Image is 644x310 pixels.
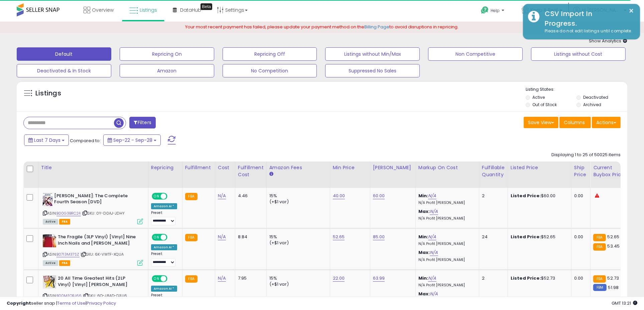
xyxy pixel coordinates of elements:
[218,193,226,199] a: N/A
[526,86,627,93] p: Listing States:
[92,7,114,13] span: Overview
[428,275,436,282] a: N/A
[81,252,124,257] span: | SKU: 6K-VWTF-XQUA
[185,275,198,283] small: FBA
[418,283,474,288] p: N/A Profit [PERSON_NAME]
[430,249,438,256] a: N/A
[34,137,60,143] span: Last 7 Days
[524,117,558,128] button: Save View
[418,275,428,281] b: Min:
[418,193,428,199] b: Min:
[269,193,325,199] div: 15%
[151,293,177,308] div: Preset:
[269,281,325,287] div: (+$1 var)
[238,193,261,199] div: 4.46
[43,260,58,266] span: All listings currently available for purchase on Amazon
[238,275,261,281] div: 7.95
[593,164,628,178] div: Current Buybox Price
[574,275,585,281] div: 0.00
[82,211,125,216] span: | SKU: 0Y-D0AJ-JDHY
[430,291,438,297] a: N/A
[151,211,177,226] div: Preset:
[589,38,627,44] span: Show Analytics
[166,235,177,240] span: OFF
[43,234,143,265] div: ASIN:
[185,234,198,241] small: FBA
[608,243,620,249] span: 53.45
[238,164,264,178] div: Fulfillment Cost
[373,275,385,282] a: 63.99
[223,47,317,61] button: Repricing Off
[43,219,58,225] span: All listings currently available for purchase on Amazon
[511,193,541,199] b: Listed Price:
[83,293,127,298] span: | SKU: 6O-J8AD-D3U6
[418,258,474,262] p: N/A Profit [PERSON_NAME]
[333,164,367,171] div: Min Price
[185,164,212,171] div: Fulfillment
[574,193,585,199] div: 0.00
[113,137,152,143] span: Sep-22 - Sep-28
[43,275,143,306] div: ASIN:
[428,234,436,240] a: N/A
[43,275,56,289] img: 61FmPfg329L._SL40_.jpg
[151,286,177,292] div: Amazon AI *
[511,275,566,281] div: $52.73
[559,117,591,128] button: Columns
[140,7,157,13] span: Listings
[593,243,606,251] small: FBA
[185,24,459,30] span: Your most recent payment has failed, please update your payment method on the to avoid disruption...
[629,7,634,15] button: ×
[24,134,69,146] button: Last 7 Days
[418,201,474,205] p: N/A Profit [PERSON_NAME]
[129,117,155,128] button: Filters
[418,216,474,221] p: N/A Profit [PERSON_NAME]
[418,249,430,256] b: Max:
[593,275,606,283] small: FBA
[574,234,585,240] div: 0.00
[511,275,541,281] b: Listed Price:
[59,260,71,266] span: FBA
[7,300,116,307] div: seller snap | |
[574,164,588,178] div: Ship Price
[418,208,430,215] b: Max:
[325,64,420,77] button: Suppressed No Sales
[333,193,345,199] a: 40.00
[151,252,177,267] div: Preset:
[511,234,541,240] b: Listed Price:
[511,193,566,199] div: $60.00
[17,47,111,61] button: Default
[238,234,261,240] div: 8.84
[430,208,438,215] a: N/A
[59,219,71,225] span: FBA
[269,234,325,240] div: 15%
[373,234,385,240] a: 85.00
[58,234,139,248] b: The Fragile (3LP Vinyl) [Vinyl] Nine Inch Nails and [PERSON_NAME]
[152,193,161,199] span: ON
[373,193,385,199] a: 60.00
[54,193,135,207] b: [PERSON_NAME]: The Complete Fourth Season [DVD]
[269,171,273,177] small: Amazon Fees.
[56,252,80,257] a: B0713M37SZ
[152,276,161,282] span: ON
[325,47,420,61] button: Listings without Min/Max
[533,102,557,107] label: Out of Stock
[185,193,198,200] small: FBA
[418,164,476,171] div: Markup on Cost
[120,64,214,77] button: Amazon
[612,300,637,306] span: 2025-10-6 13:21 GMT
[218,234,226,240] a: N/A
[418,234,428,240] b: Min:
[491,8,500,13] span: Help
[269,199,325,205] div: (+$1 var)
[564,119,585,126] span: Columns
[151,203,177,209] div: Amazon AI *
[269,275,325,281] div: 15%
[540,9,635,28] div: CSV Import In Progress.
[56,211,81,216] a: B00G3BRC24
[511,164,568,171] div: Listed Price
[43,193,52,206] img: 51pK1pAY4ML._SL40_.jpg
[481,6,489,14] i: Get Help
[218,164,232,171] div: Cost
[58,275,139,289] b: 20 All Time Greatest Hits (2LP Vinyl) [Vinyl] [PERSON_NAME]
[151,164,179,171] div: Repricing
